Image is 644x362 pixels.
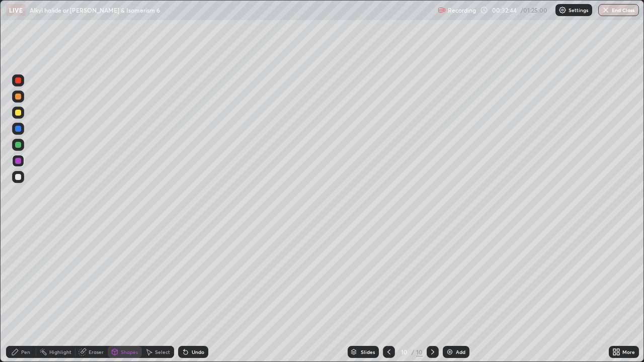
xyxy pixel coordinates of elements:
img: recording.375f2c34.svg [438,6,446,14]
img: class-settings-icons [558,6,567,14]
div: More [622,349,635,354]
div: Slides [361,349,375,354]
img: end-class-cross [602,6,610,14]
div: / [411,349,414,355]
div: 10 [416,347,423,356]
p: Settings [569,8,588,13]
div: 10 [399,349,409,355]
button: End Class [598,4,639,16]
div: Undo [192,349,204,354]
p: Alkyl halide or [PERSON_NAME] & Isomerism 6 [30,6,160,14]
div: Add [456,349,465,354]
p: LIVE [9,6,23,14]
p: Recording [448,7,476,14]
div: Pen [21,349,30,354]
div: Select [155,349,170,354]
div: Highlight [49,349,71,354]
img: add-slide-button [446,348,454,356]
div: Eraser [89,349,104,354]
div: Shapes [121,349,138,354]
